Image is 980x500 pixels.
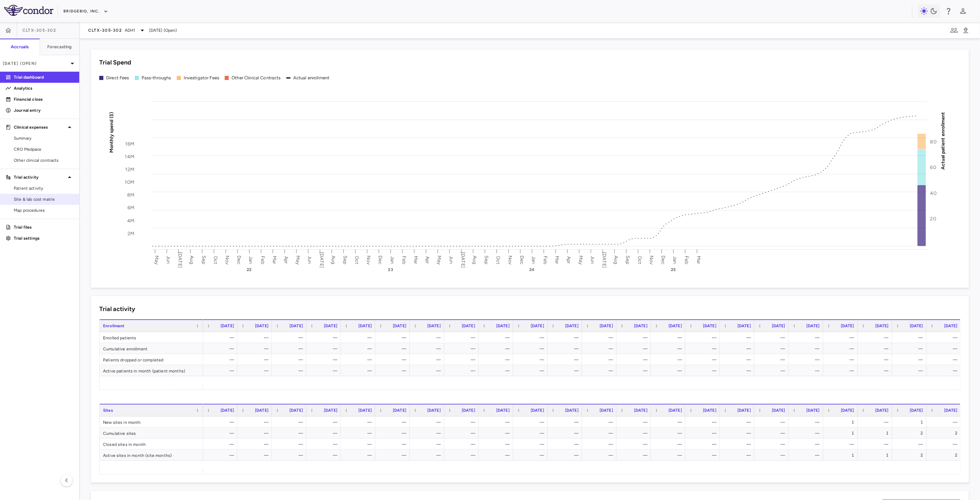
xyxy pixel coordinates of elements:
tspan: 6M [127,205,134,211]
h6: Accruals [11,44,29,50]
text: May [578,255,584,264]
div: — [829,332,854,343]
div: — [450,428,475,439]
text: Oct [354,256,360,264]
div: — [657,343,682,354]
div: Patients dropped or completed [100,354,203,365]
text: Mar [272,256,277,264]
span: [DATE] [565,408,579,413]
div: — [588,428,613,439]
span: [DATE] [393,323,406,328]
text: [DATE] [177,252,183,268]
div: — [313,365,337,376]
div: — [692,417,716,428]
div: — [554,332,579,343]
div: — [933,417,958,428]
span: Site & lab cost matrix [14,196,74,202]
text: Feb [542,256,548,264]
div: — [554,417,579,428]
div: — [829,365,854,376]
span: [DATE] [324,323,337,328]
span: CLTX-305-302 [22,28,56,33]
div: Cumulative enrollment [100,343,203,354]
div: — [623,365,647,376]
div: Other Clinical Contracts [232,75,281,81]
text: Oct [496,256,501,264]
div: — [692,439,716,450]
text: Dec [519,255,525,264]
text: 23 [388,267,393,272]
span: [DATE] [703,408,716,413]
div: — [760,354,785,365]
div: — [588,439,613,450]
div: — [933,354,958,365]
div: 1 [829,417,854,428]
text: Mar [413,256,419,264]
span: [DATE] [324,408,337,413]
div: — [588,332,613,343]
div: — [623,343,647,354]
p: Trial dashboard [14,74,74,80]
div: — [313,354,337,365]
div: — [726,354,751,365]
div: — [450,365,475,376]
text: Feb [260,256,266,264]
text: Mar [554,256,560,264]
text: Jun [590,256,595,264]
div: 2 [898,428,923,439]
div: — [278,417,303,428]
div: — [209,428,234,439]
div: — [485,365,510,376]
div: — [278,332,303,343]
h6: Forecasting [47,44,72,50]
text: Sep [625,256,631,264]
text: Oct [637,256,643,264]
div: — [278,428,303,439]
div: — [692,428,716,439]
p: Clinical expenses [14,124,65,130]
div: — [416,365,441,376]
p: Trial files [14,224,74,230]
span: [DATE] [806,323,820,328]
div: — [864,417,889,428]
div: 2 [933,428,958,439]
h6: Trial Spend [99,58,131,67]
div: — [209,439,234,450]
text: Jan [248,256,254,263]
span: [DATE] [600,323,613,328]
text: Nov [224,255,230,264]
span: [DATE] [910,323,923,328]
div: — [898,332,923,343]
div: — [657,332,682,343]
span: [DATE] [841,408,854,413]
span: [DATE] [289,408,303,413]
span: [DATE] [462,408,475,413]
span: [DATE] [668,408,682,413]
div: — [450,332,475,343]
text: Dec [660,255,666,264]
span: [DATE] [358,408,372,413]
span: [DATE] [255,323,268,328]
div: — [519,365,544,376]
p: [DATE] (Open) [3,60,68,67]
div: — [588,417,613,428]
span: [DATE] [944,408,958,413]
div: — [381,439,406,450]
text: May [295,255,301,264]
span: [DATE] (Open) [149,27,177,33]
div: — [554,354,579,365]
div: — [829,354,854,365]
text: 25 [671,267,676,272]
span: [DATE] [565,323,579,328]
tspan: 8M [127,192,134,198]
div: — [692,332,716,343]
text: [DATE] [319,252,325,268]
div: — [209,343,234,354]
text: [DATE] [460,252,466,268]
tspan: 60 [930,164,936,170]
text: Jan [389,256,395,263]
span: [DATE] [531,408,544,413]
div: — [381,428,406,439]
div: — [760,439,785,450]
div: — [519,354,544,365]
